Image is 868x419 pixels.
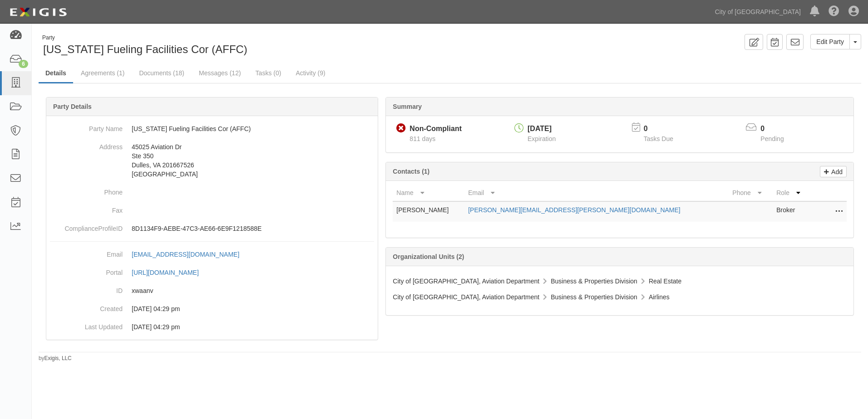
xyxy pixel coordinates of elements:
dd: xwaanv [50,282,374,300]
i: Non-Compliant [396,124,406,133]
span: Business & Properties Division [551,278,637,285]
a: Details [39,64,73,83]
a: City of [GEOGRAPHIC_DATA] [710,3,805,21]
dt: ComplianceProfileID [50,219,123,233]
a: [URL][DOMAIN_NAME] [132,269,209,276]
th: Name [393,185,464,201]
a: Tasks (0) [249,64,288,82]
span: Airlines [649,293,670,301]
dt: Portal [50,263,123,277]
div: Arizona Fueling Facilities Cor (AFFC) [39,34,443,57]
p: 0 [760,124,795,134]
a: Agreements (1) [74,64,131,82]
p: 0 [644,124,685,134]
dt: Fax [50,201,123,215]
th: Phone [729,185,773,201]
div: Non-Compliant [409,124,462,134]
img: logo-5460c22ac91f19d4615b14bd174203de0afe785f0fc80cf4dbbc73dc1793850b.png [7,4,69,20]
span: City of [GEOGRAPHIC_DATA], Aviation Department [393,278,539,285]
th: Email [464,185,729,201]
i: Help Center - Complianz [829,6,839,17]
b: Contacts (1) [393,168,429,175]
dd: 06/30/2023 04:29 pm [50,300,374,318]
a: [PERSON_NAME][EMAIL_ADDRESS][PERSON_NAME][DOMAIN_NAME] [468,206,681,214]
a: Documents (18) [132,64,191,82]
div: [EMAIL_ADDRESS][DOMAIN_NAME] [132,250,239,259]
span: Since 06/30/2023 [409,135,435,142]
p: 8D1134F9-AEBE-47C3-AE66-6E9F1218588E [132,224,374,233]
dt: Last Updated [50,318,123,331]
a: Edit Party [810,34,850,49]
a: Messages (12) [192,64,248,82]
th: Role [773,185,810,201]
a: Activity (9) [289,64,332,82]
dt: Email [50,245,123,259]
span: City of [GEOGRAPHIC_DATA], Aviation Department [393,293,539,301]
a: Add [820,166,847,177]
span: Expiration [528,135,556,142]
span: Tasks Due [644,135,673,142]
dt: Party Name [50,120,123,133]
div: [DATE] [528,124,556,134]
dd: [US_STATE] Fueling Facilities Cor (AFFC) [50,120,374,138]
a: [EMAIL_ADDRESS][DOMAIN_NAME] [132,251,249,258]
dt: Phone [50,183,123,197]
dt: ID [50,282,123,295]
span: Business & Properties Division [551,293,637,301]
dd: 06/30/2023 04:29 pm [50,318,374,336]
p: Add [829,166,843,177]
dt: Address [50,138,123,151]
b: Organizational Units (2) [393,253,464,260]
div: 6 [19,60,28,68]
b: Summary [393,103,422,110]
span: Pending [760,135,784,142]
dt: Created [50,300,123,313]
b: Party Details [53,103,92,110]
small: by [39,355,72,362]
a: Exigis, LLC [44,355,72,361]
span: [US_STATE] Fueling Facilities Cor (AFFC) [43,43,247,55]
td: Broker [773,201,810,222]
div: Party [42,34,247,42]
td: [PERSON_NAME] [393,201,464,222]
dd: 45025 Aviation Dr Ste 350 Dulles, VA 201667526 [GEOGRAPHIC_DATA] [50,138,374,183]
span: Real Estate [649,278,681,285]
